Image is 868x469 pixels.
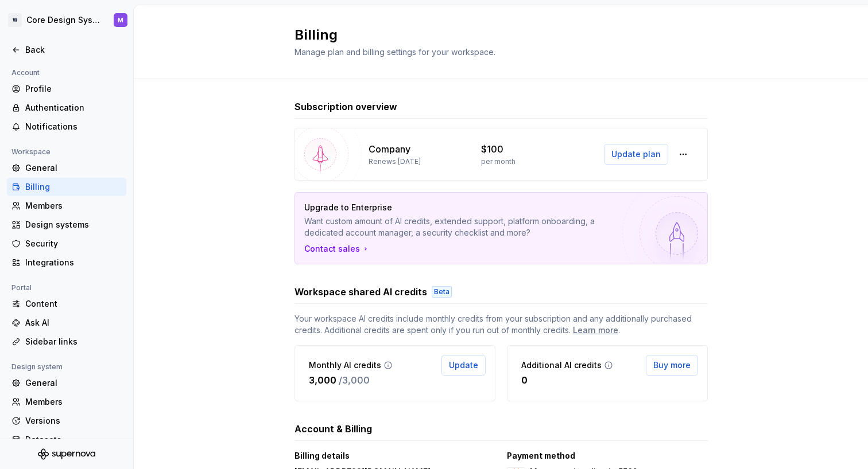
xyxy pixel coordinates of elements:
[25,200,122,212] div: Members
[7,178,126,196] a: Billing
[25,257,122,268] div: Integrations
[25,83,122,95] div: Profile
[7,99,126,117] a: Authentication
[294,450,350,462] p: Billing details
[7,295,126,313] a: Content
[369,157,421,166] p: Renews [DATE]
[7,393,126,411] a: Members
[521,373,528,387] p: 0
[7,374,126,392] a: General
[304,243,370,255] a: Contact sales
[7,314,126,332] a: Ask AI
[604,144,668,165] button: Update plan
[7,216,126,234] a: Design systems
[611,148,661,160] span: Update plan
[25,219,122,230] div: Design systems
[521,359,602,371] p: Additional AI credits
[294,313,708,336] span: Your workspace AI credits include monthly credits from your subscription and any additionally pur...
[7,118,126,136] a: Notifications
[653,359,691,371] span: Buy more
[26,14,100,26] div: Core Design System
[304,216,618,239] p: Want custom amount of AI credits, extended support, platform onboarding, a dedicated account mana...
[25,162,122,174] div: General
[7,234,126,253] a: Security
[7,281,36,295] div: Portal
[25,317,122,329] div: Ask AI
[38,448,95,460] svg: Supernova Logo
[25,336,122,347] div: Sidebar links
[7,145,55,159] div: Workspace
[481,142,503,156] p: $100
[7,41,126,59] a: Back
[7,159,126,177] a: General
[7,333,126,351] a: Sidebar links
[25,377,122,389] div: General
[309,359,381,371] p: Monthly AI credits
[441,355,486,376] button: Update
[7,360,67,374] div: Design system
[369,142,410,156] p: Company
[7,253,126,272] a: Integrations
[294,26,694,44] h2: Billing
[7,412,126,430] a: Versions
[25,44,122,56] div: Back
[7,197,126,215] a: Members
[2,7,131,33] button: WCore Design SystemM
[7,431,126,449] a: Datasets
[25,102,122,114] div: Authentication
[8,13,22,27] div: W
[25,434,122,445] div: Datasets
[294,422,372,436] h3: Account & Billing
[481,157,516,166] p: per month
[7,80,126,98] a: Profile
[309,373,336,387] p: 3,000
[573,325,618,336] a: Learn more
[449,359,478,371] span: Update
[25,298,122,310] div: Content
[7,66,44,80] div: Account
[294,285,427,299] h3: Workspace shared AI credits
[304,202,618,213] p: Upgrade to Enterprise
[294,47,495,57] span: Manage plan and billing settings for your workspace.
[646,355,698,376] button: Buy more
[294,100,397,114] h3: Subscription overview
[118,15,123,25] div: M
[25,181,122,193] div: Billing
[25,238,122,249] div: Security
[507,450,575,462] p: Payment method
[339,373,370,387] p: / 3,000
[432,286,452,298] div: Beta
[25,415,122,427] div: Versions
[25,396,122,408] div: Members
[25,121,122,132] div: Notifications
